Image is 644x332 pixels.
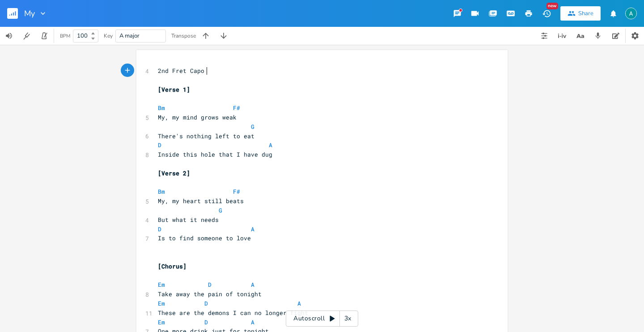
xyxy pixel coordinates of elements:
span: A [269,141,272,149]
img: Alex [625,8,637,19]
span: Take away the pain of tonight [158,290,262,298]
span: G [219,206,222,214]
div: Share [578,9,593,17]
button: Share [560,6,601,21]
div: Autoscroll [286,311,358,327]
div: Transpose [171,33,196,38]
span: [Chorus] [158,262,186,270]
span: Em [158,318,165,326]
span: Bm [158,187,165,196]
span: [Verse 2] [158,169,190,177]
span: There's nothing left to eat [158,132,254,140]
span: A major [119,32,140,40]
div: New [547,3,558,9]
span: D [158,141,161,149]
span: Em [158,281,165,289]
span: Em [158,299,165,307]
span: A [251,225,254,233]
span: 2nd Fret Capo [158,67,204,75]
span: My [24,9,35,17]
span: F# [233,187,240,196]
span: D [158,225,161,233]
span: F# [233,104,240,112]
span: Inside this hole that I have dug [158,150,272,158]
span: A [251,281,254,289]
span: D [208,281,212,289]
span: G [251,123,254,131]
span: My, my heart still beats [158,197,244,205]
div: Key [104,33,113,38]
span: D [204,318,208,326]
div: 3x [340,311,356,327]
span: My, my mind grows weak [158,113,237,121]
span: D [204,299,208,307]
div: BPM [60,34,70,38]
span: Bm [158,104,165,112]
span: [Verse 1] [158,85,190,94]
span: But what it needs [158,216,219,224]
span: A [297,299,301,307]
button: New [538,5,555,21]
span: Is to find someone to love [158,234,251,242]
span: A [251,318,254,326]
span: These are the demons I can no longer fight [158,309,308,317]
